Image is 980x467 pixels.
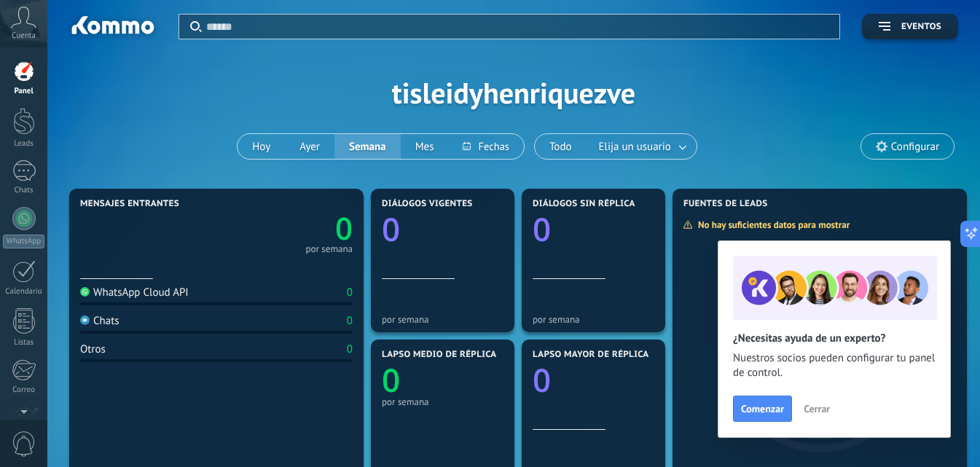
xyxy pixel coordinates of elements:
[535,134,587,159] button: Todo
[305,246,353,253] div: por semana
[733,351,936,380] span: Nuestros socios pueden configurar tu panel de control.
[382,314,503,325] div: por semana
[683,199,768,209] span: Fuentes de leads
[741,404,784,414] span: Comenzar
[334,134,401,159] button: Semana
[335,208,353,249] text: 0
[3,235,44,248] div: WhatsApp
[797,398,836,420] button: Cerrar
[347,286,353,299] div: 0
[80,315,90,325] img: Chats
[3,287,45,297] div: Calendario
[533,358,551,401] text: 0
[382,199,473,209] span: Diálogos vigentes
[382,358,400,401] text: 0
[3,338,45,348] div: Listas
[533,199,635,209] span: Diálogos sin réplica
[448,134,523,159] button: Fechas
[347,342,353,356] div: 0
[3,139,45,149] div: Leads
[80,286,189,299] div: WhatsApp Cloud API
[587,134,697,159] button: Elija un usuario
[733,396,792,422] button: Comenzar
[804,404,830,414] span: Cerrar
[733,331,936,345] h2: ¿Necesitas ayuda de un experto?
[382,350,497,360] span: Lapso medio de réplica
[238,134,285,159] button: Hoy
[382,207,400,251] text: 0
[80,342,106,356] div: Otros
[3,385,45,395] div: Correo
[862,14,958,39] button: Eventos
[901,22,941,32] span: Eventos
[683,219,860,231] div: No hay suficientes datos para mostrar
[285,134,334,159] button: Ayer
[3,186,45,195] div: Chats
[3,87,45,96] div: Panel
[533,314,654,325] div: por semana
[80,199,179,209] span: Mensajes entrantes
[80,287,90,297] img: WhatsApp Cloud API
[80,314,119,328] div: Chats
[533,350,648,360] span: Lapso mayor de réplica
[401,134,449,159] button: Mes
[382,396,503,407] div: por semana
[347,314,353,328] div: 0
[12,31,36,41] span: Cuenta
[891,141,939,153] span: Configurar
[216,208,353,249] a: 0
[596,137,674,157] span: Elija un usuario
[533,207,551,251] text: 0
